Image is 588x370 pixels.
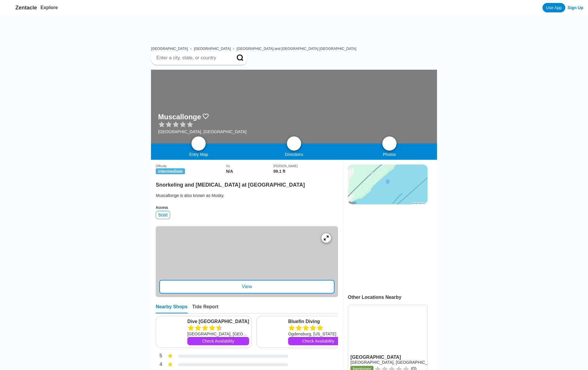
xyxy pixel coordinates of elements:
a: [GEOGRAPHIC_DATA] [194,47,231,51]
div: 99.1 ft [273,169,338,174]
span: › [233,47,234,51]
img: Dive Brockville Adventure Centre [158,319,185,345]
div: boat [156,211,170,219]
div: Other Locations Nearby [348,295,437,300]
span: › [190,47,191,51]
a: map [191,136,206,151]
div: Directions [246,152,342,157]
div: [GEOGRAPHIC_DATA], [GEOGRAPHIC_DATA] [187,331,249,337]
img: photos [386,140,393,147]
div: Viz [226,164,274,168]
a: Check Availability [187,337,249,345]
img: staticmap [348,164,428,204]
a: Explore [40,5,58,10]
div: Muscallonge is also known as Musky. [156,193,338,198]
a: Bluefin Diving [288,319,348,325]
img: Bluefin Diving [259,319,286,345]
div: Difficulty [156,164,226,168]
div: 5 [156,353,162,360]
h2: Snorkeling and [MEDICAL_DATA] at [GEOGRAPHIC_DATA] [156,178,338,188]
a: [GEOGRAPHIC_DATA] and [GEOGRAPHIC_DATA] [GEOGRAPHIC_DATA] [237,47,356,51]
div: Photos [342,152,437,157]
h1: Muscallonge [158,113,201,121]
div: View [159,280,334,294]
div: Nearby Shops [156,304,188,313]
a: Use App [542,3,565,12]
div: Tide Report [192,304,219,313]
div: Entry Map [151,152,246,157]
img: map [195,140,202,147]
a: Sign Up [568,5,583,10]
div: [PERSON_NAME] [273,164,338,168]
iframe: Advertisement [348,210,427,284]
span: intermediate [156,168,185,174]
span: Zentacle [15,5,37,11]
a: [GEOGRAPHIC_DATA] [151,47,188,51]
div: 4 [156,361,162,369]
div: Ogdensburg, [US_STATE] [288,331,348,337]
a: Zentacle logoZentacle [5,3,37,12]
a: Dive [GEOGRAPHIC_DATA] [187,319,249,325]
img: Zentacle logo [5,3,14,12]
iframe: Advertisement [156,15,437,42]
a: Check Availability [288,337,348,345]
div: Access [156,206,338,210]
a: photos [382,136,397,151]
a: entry mapView [156,226,338,297]
input: Enter a city, state, or country [156,55,228,61]
div: [GEOGRAPHIC_DATA], [GEOGRAPHIC_DATA] [158,129,246,134]
div: N/A [226,169,274,174]
img: directions [290,140,298,147]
